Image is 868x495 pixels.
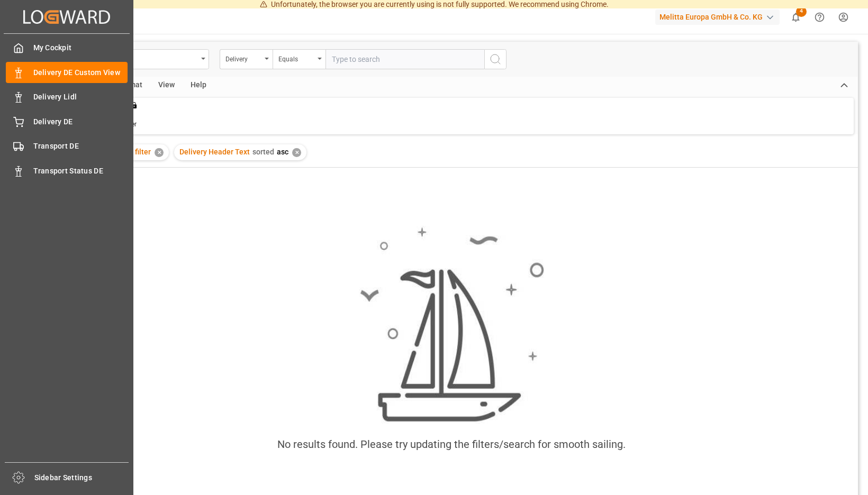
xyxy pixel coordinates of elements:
[33,42,128,53] span: My Cockpit
[33,91,128,103] span: Delivery Lidl
[34,472,129,483] span: Sidebar Settings
[784,5,808,29] button: show 4 new notifications
[6,38,128,58] a: My Cockpit
[277,436,626,452] div: No results found. Please try updating the filters/search for smooth sailing.
[325,49,484,69] input: Type to search
[220,49,273,69] button: open menu
[277,148,288,156] span: asc
[655,7,784,27] button: Melitta Europa GmbH & Co. KG
[655,10,780,25] div: Melitta Europa GmbH & Co. KG
[273,49,325,69] button: open menu
[155,148,164,157] div: ✕
[33,67,128,78] span: Delivery DE Custom View
[6,136,128,157] a: Transport DE
[6,111,128,132] a: Delivery DE
[808,5,831,29] button: Help Center
[225,52,261,64] div: Delivery
[6,87,128,107] a: Delivery Lidl
[6,62,128,82] a: Delivery DE Custom View
[183,77,214,95] div: Help
[6,160,128,181] a: Transport Status DE
[252,148,274,156] span: sorted
[278,52,314,64] div: Equals
[33,166,128,177] span: Transport Status DE
[33,141,128,152] span: Transport DE
[796,6,807,17] span: 4
[359,226,544,424] img: smooth_sailing.jpeg
[33,116,128,127] span: Delivery DE
[150,77,183,95] div: View
[292,148,301,157] div: ✕
[484,49,507,69] button: search button
[179,148,250,156] span: Delivery Header Text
